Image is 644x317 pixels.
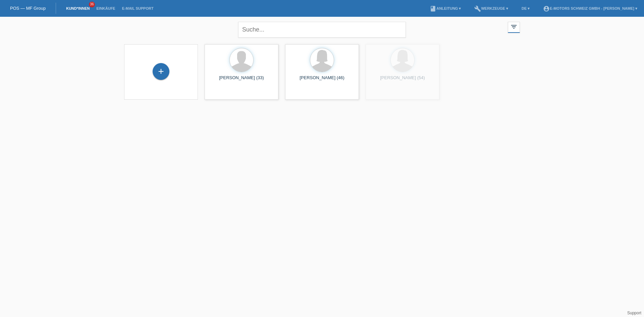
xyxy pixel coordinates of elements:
span: 36 [89,2,95,7]
input: Suche... [238,22,406,38]
a: POS — MF Group [10,6,46,11]
a: bookAnleitung ▾ [426,6,464,10]
a: Einkäufe [93,6,118,10]
i: account_circle [543,5,550,12]
div: [PERSON_NAME] (33) [210,75,273,86]
i: filter_list [510,23,518,31]
a: DE ▾ [518,6,533,10]
a: account_circleE-Motors Schweiz GmbH - [PERSON_NAME] ▾ [540,6,641,10]
div: [PERSON_NAME] (54) [371,75,434,86]
a: E-Mail Support [119,6,157,10]
div: Kund*in hinzufügen [153,66,169,77]
a: Support [627,311,641,315]
a: buildWerkzeuge ▾ [471,6,512,10]
i: book [430,5,436,12]
div: [PERSON_NAME] (46) [290,75,354,86]
i: build [474,5,481,12]
a: Kund*innen [63,6,93,10]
